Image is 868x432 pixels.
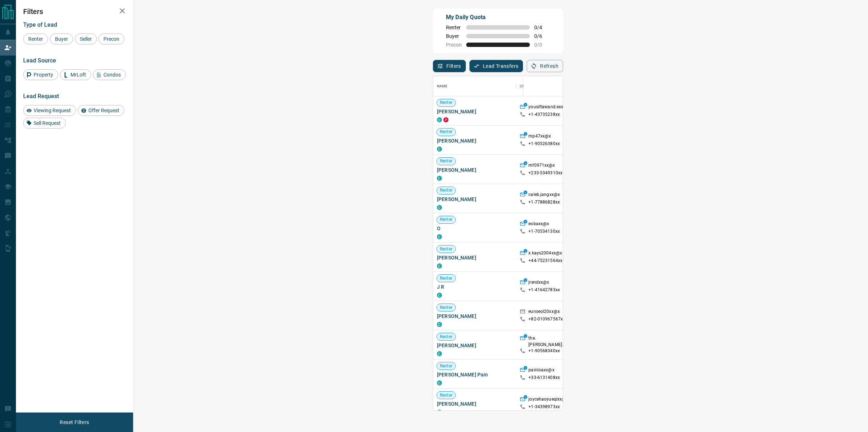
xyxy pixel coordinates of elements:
[437,342,512,349] span: [PERSON_NAME]
[528,104,569,112] p: yousiflawand.exx@x
[469,60,523,72] button: Lead Transfers
[528,258,562,264] p: +44- 75231564xx
[31,120,63,126] span: Sell Request
[528,309,560,316] p: eunseol20xx@x
[528,404,560,410] p: +1- 34398973xx
[528,162,555,170] p: mf0971xx@x
[446,33,462,39] span: Buyer
[437,76,448,96] div: Name
[23,69,58,80] div: Property
[528,335,579,348] p: the.[PERSON_NAME].bexx@x
[437,283,512,291] span: J R
[534,33,550,39] span: 0 / 6
[437,351,442,356] div: condos.ca
[437,293,442,298] div: condos.ca
[527,60,563,72] button: Refresh
[31,72,56,78] span: Property
[437,275,455,282] span: Renter
[437,129,455,135] span: Renter
[437,322,442,327] div: condos.ca
[437,137,512,144] span: [PERSON_NAME]
[437,108,512,115] span: [PERSON_NAME]
[78,105,124,116] div: Offer Request
[23,21,57,28] span: Type of Lead
[98,34,124,44] div: Precon
[437,147,442,152] div: condos.ca
[528,170,562,176] p: +233- 5349310xx
[534,42,550,48] span: 0 / 0
[437,246,455,252] span: Renter
[26,36,46,42] span: Renter
[50,34,73,44] div: Buyer
[437,410,442,415] div: condos.ca
[528,199,560,205] p: +1- 77886828xx
[528,279,549,287] p: jrendxx@x
[101,36,122,42] span: Precon
[437,100,455,106] span: Renter
[437,166,512,174] span: [PERSON_NAME]
[93,69,126,80] div: Condos
[75,34,97,44] div: Seller
[437,217,455,223] span: Renter
[437,371,512,378] span: [PERSON_NAME] Pain
[77,36,94,42] span: Seller
[528,221,549,228] p: eobaxx@x
[55,416,94,428] button: Reset Filters
[23,7,126,16] h2: Filters
[528,348,560,354] p: +1- 90568340xx
[52,36,71,42] span: Buyer
[528,133,551,141] p: mp47xx@x
[31,108,73,113] span: Viewing Request
[437,254,512,261] span: [PERSON_NAME]
[23,57,56,64] span: Lead Source
[437,225,512,232] span: O
[528,367,554,375] p: painloaxx@x
[534,25,550,30] span: 0 / 4
[437,334,455,340] span: Renter
[437,392,455,398] span: Renter
[60,69,91,80] div: MrLoft
[68,72,89,78] span: MrLoft
[437,117,442,122] div: condos.ca
[437,363,455,369] span: Renter
[528,287,560,293] p: +1- 41642783xx
[437,176,442,181] div: condos.ca
[433,60,466,72] button: Filters
[437,263,442,269] div: condos.ca
[437,305,455,311] span: Renter
[528,141,560,147] p: +1- 90526380xx
[528,396,568,404] p: joycehaoyueqixx@x
[101,72,123,78] span: Condos
[437,234,442,239] div: condos.ca
[86,108,122,113] span: Offer Request
[437,158,455,164] span: Renter
[528,112,560,118] p: +1- 43735238xx
[437,187,455,193] span: Renter
[437,380,442,385] div: condos.ca
[437,313,512,320] span: [PERSON_NAME]
[437,400,512,407] span: [PERSON_NAME]
[446,42,462,48] span: Precon
[446,25,462,30] span: Renter
[528,375,560,381] p: +33- 6131408xx
[23,93,59,100] span: Lead Request
[23,118,66,128] div: Sell Request
[528,316,565,322] p: +82- 010967567xx
[437,196,512,203] span: [PERSON_NAME]
[23,34,48,44] div: Renter
[23,105,76,116] div: Viewing Request
[433,76,516,96] div: Name
[446,13,550,22] p: My Daily Quota
[437,205,442,210] div: condos.ca
[443,117,448,122] div: property.ca
[528,192,560,199] p: caleb.jangxx@x
[528,228,560,235] p: +1- 70534130xx
[528,250,562,258] p: x.kays2004xx@x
